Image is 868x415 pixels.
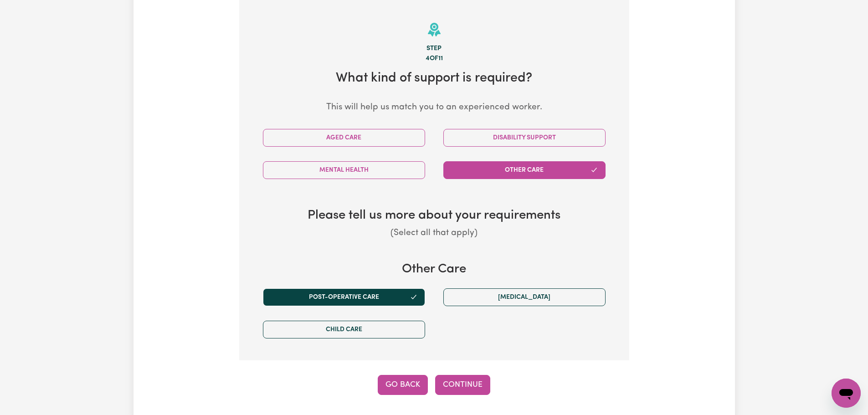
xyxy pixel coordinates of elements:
p: This will help us match you to an experienced worker. [254,101,615,114]
div: 4 of 11 [254,54,615,64]
p: (Select all that apply) [254,227,615,240]
button: Mental Health [263,161,425,179]
button: Other Care [443,161,606,179]
button: Child care [263,321,425,338]
h3: Other Care [254,262,615,277]
div: Step [254,44,615,54]
button: [MEDICAL_DATA] [443,288,606,306]
button: Post-operative care [263,288,425,306]
h3: Please tell us more about your requirements [254,208,615,224]
button: Go Back [378,375,428,395]
iframe: Button to launch messaging window [832,379,861,408]
button: Continue [435,375,490,395]
button: Disability Support [443,129,606,147]
h2: What kind of support is required? [254,71,615,87]
button: Aged Care [263,129,425,147]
